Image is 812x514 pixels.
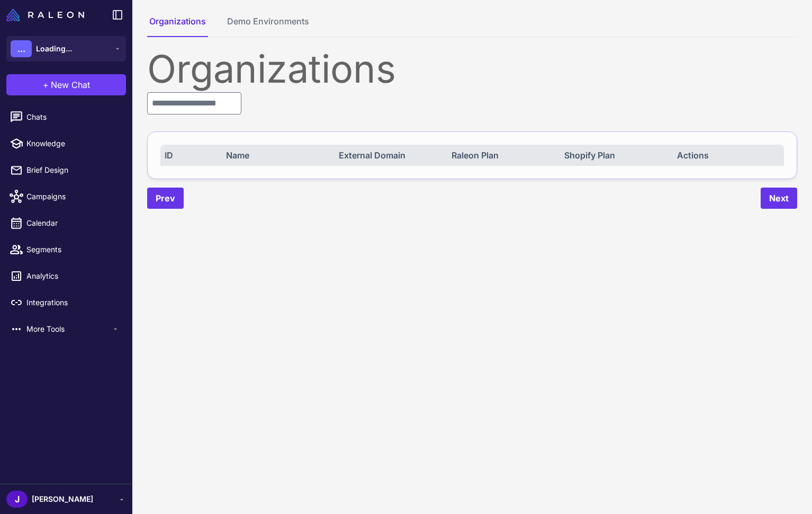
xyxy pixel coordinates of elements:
span: Campaigns [26,191,120,202]
div: External Domain [339,149,441,162]
button: Organizations [147,15,208,37]
a: Analytics [4,265,128,287]
div: ... [11,40,32,57]
div: ID [165,149,216,162]
img: Raleon Logo [6,8,84,21]
a: Campaigns [4,185,128,208]
a: Raleon Logo [6,8,88,21]
span: Integrations [26,297,120,308]
span: More Tools [26,323,111,335]
button: ...Loading... [6,36,126,61]
button: +New Chat [6,74,126,95]
div: Raleon Plan [452,149,554,162]
a: Brief Design [4,159,128,181]
span: Brief Design [26,164,120,176]
a: Integrations [4,291,128,314]
button: Prev [147,188,184,209]
a: Chats [4,106,128,128]
button: Demo Environments [225,15,311,37]
div: Organizations [147,50,797,88]
span: Segments [26,244,120,255]
a: Calendar [4,212,128,234]
div: Name [226,149,329,162]
div: Actions [677,149,780,162]
span: [PERSON_NAME] [32,493,93,505]
div: J [6,491,28,508]
span: Analytics [26,270,120,282]
div: Shopify Plan [564,149,667,162]
span: + [43,78,49,91]
button: Next [761,188,797,209]
span: Knowledge [26,138,120,149]
span: Calendar [26,217,120,229]
span: New Chat [51,78,90,91]
span: Loading... [36,43,72,55]
span: Chats [26,111,120,123]
a: Segments [4,238,128,261]
a: Knowledge [4,132,128,155]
